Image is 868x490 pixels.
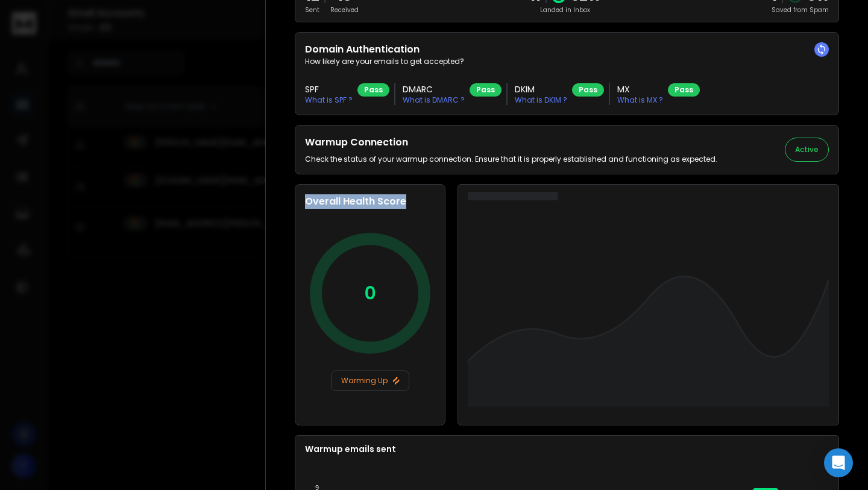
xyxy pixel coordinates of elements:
[305,194,435,209] h2: Overall Health Score
[364,282,376,304] p: 0
[617,83,663,95] h3: MX
[305,135,717,150] h2: Warmup Connection
[617,95,663,105] p: What is MX ?
[668,83,700,97] div: Pass
[305,42,829,57] h2: Domain Authentication
[515,95,567,105] p: What is DKIM ?
[305,5,319,14] p: Sent
[785,138,829,162] button: Active
[572,83,604,97] div: Pass
[336,376,404,386] p: Warming Up
[403,95,465,105] p: What is DMARC ?
[530,5,600,14] p: Landed in Inbox
[357,83,389,97] div: Pass
[305,95,353,105] p: What is SPF ?
[824,448,853,477] div: Open Intercom Messenger
[305,57,829,66] p: How likely are your emails to get accepted?
[403,83,465,95] h3: DMARC
[772,5,829,14] p: Saved from Spam
[330,5,359,14] p: Received
[305,443,829,455] p: Warmup emails sent
[305,154,717,164] p: Check the status of your warmup connection. Ensure that it is properly established and functionin...
[305,83,353,95] h3: SPF
[470,83,502,97] div: Pass
[515,83,567,95] h3: DKIM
